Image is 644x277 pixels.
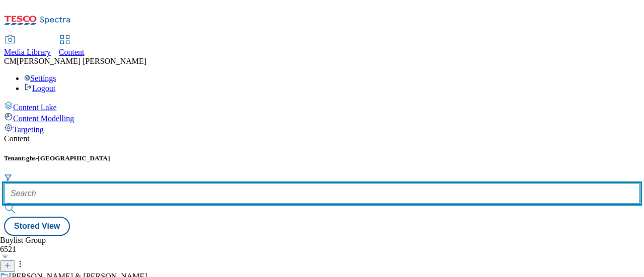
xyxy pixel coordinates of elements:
span: Media Library [4,48,51,56]
a: Content [59,36,85,57]
a: Logout [24,84,55,93]
a: Targeting [4,123,640,134]
div: Content [4,134,640,143]
span: CM [4,57,17,65]
button: Stored View [4,217,70,236]
span: Targeting [13,125,44,134]
a: Content Modelling [4,112,640,123]
input: Search [4,183,640,204]
span: ghs-[GEOGRAPHIC_DATA] [26,154,110,162]
span: Content Lake [13,103,57,112]
h5: Tenant: [4,154,640,162]
span: Content Modelling [13,114,74,123]
a: Content Lake [4,101,640,112]
span: Content [59,48,85,56]
svg: Search Filters [4,173,12,181]
a: Settings [24,74,56,82]
a: Media Library [4,36,51,57]
span: [PERSON_NAME] [PERSON_NAME] [17,57,146,65]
